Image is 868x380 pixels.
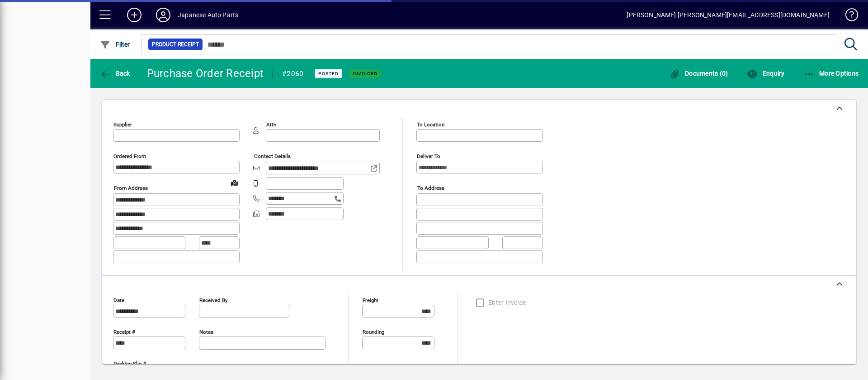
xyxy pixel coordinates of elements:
[282,67,303,81] div: #2060
[113,328,135,335] mat-label: Receipt #
[363,328,384,335] mat-label: Rounding
[353,71,377,77] span: Invoiced
[113,297,124,303] mat-label: Date
[199,297,227,303] mat-label: Received by
[113,360,146,366] mat-label: Packing Slip #
[98,65,132,82] button: Back
[98,36,132,53] button: Filter
[227,175,242,190] a: View on map
[113,121,132,128] mat-label: Supplier
[627,8,830,22] div: [PERSON_NAME] [PERSON_NAME][EMAIL_ADDRESS][DOMAIN_NAME]
[318,71,339,77] span: Posted
[100,70,130,77] span: Back
[804,70,859,77] span: More Options
[745,65,787,82] button: Enquiry
[90,65,140,82] app-page-header-button: Back
[670,70,728,77] span: Documents (0)
[120,7,149,23] button: Add
[417,153,440,159] mat-label: Deliver To
[199,328,213,335] mat-label: Notes
[113,153,146,159] mat-label: Ordered from
[417,121,444,128] mat-label: To location
[152,40,199,49] span: Product Receipt
[747,70,784,77] span: Enquiry
[802,65,861,82] button: More Options
[147,66,264,81] div: Purchase Order Receipt
[266,121,276,128] mat-label: Attn
[149,7,178,23] button: Profile
[667,65,731,82] button: Documents (0)
[839,2,857,31] a: Knowledge Base
[178,8,238,22] div: Japanese Auto Parts
[100,41,130,48] span: Filter
[363,297,378,303] mat-label: Freight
